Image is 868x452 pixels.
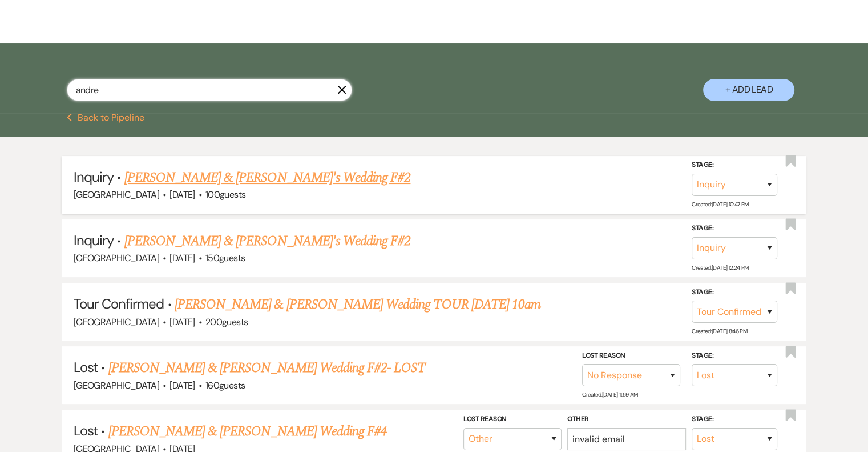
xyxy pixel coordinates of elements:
span: [GEOGRAPHIC_DATA] [74,379,159,391]
a: [PERSON_NAME] & [PERSON_NAME]'s Wedding F#2 [124,167,411,188]
span: Created: [DATE] 11:59 AM [582,391,637,398]
span: Lost [74,422,98,439]
span: 200 guests [205,316,248,328]
span: [DATE] [169,189,195,201]
a: [PERSON_NAME] & [PERSON_NAME] Wedding F#2- LOST [108,358,425,378]
label: Lost Reason [463,413,562,426]
span: Created: [DATE] 10:47 PM [692,201,748,208]
span: [GEOGRAPHIC_DATA] [74,252,159,264]
input: Search by name, event date, email address or phone number [67,79,352,101]
span: [GEOGRAPHIC_DATA] [74,316,159,328]
span: 150 guests [205,252,245,264]
label: Stage: [692,413,777,426]
label: Lost Reason [582,350,680,362]
span: Inquiry [74,231,114,249]
span: Created: [DATE] 12:24 PM [692,264,748,271]
span: [DATE] [169,379,195,391]
label: Stage: [692,222,777,235]
a: [PERSON_NAME] & [PERSON_NAME]'s Wedding F#2 [124,231,411,251]
button: Back to Pipeline [67,113,145,122]
label: Stage: [692,286,777,298]
span: Tour Confirmed [74,295,164,313]
span: 160 guests [205,379,245,391]
a: [PERSON_NAME] & [PERSON_NAME] Wedding F#4 [108,421,387,442]
label: Stage: [692,159,777,171]
button: + Add Lead [703,79,794,101]
label: Stage: [692,350,777,362]
span: [DATE] [169,252,195,264]
span: Created: [DATE] 8:46 PM [692,327,747,335]
span: Lost [74,358,98,376]
span: [DATE] [169,316,195,328]
span: [GEOGRAPHIC_DATA] [74,189,159,201]
label: Other [567,413,686,426]
a: [PERSON_NAME] & [PERSON_NAME] Wedding TOUR [DATE] 10am [175,294,540,315]
span: Inquiry [74,168,114,186]
span: 100 guests [205,189,245,201]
